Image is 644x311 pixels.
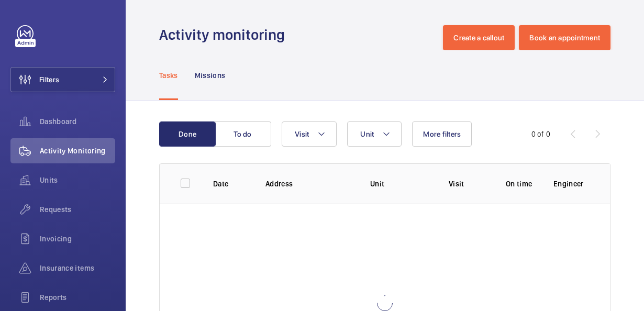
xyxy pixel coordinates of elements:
[40,175,115,185] span: Units
[265,179,353,189] p: Address
[40,292,115,303] span: Reports
[553,179,589,189] p: Engineer
[40,146,115,156] span: Activity Monitoring
[213,179,249,189] p: Date
[159,25,291,45] h1: Activity monitoring
[40,204,115,215] span: Requests
[501,179,537,189] p: On time
[159,70,178,81] p: Tasks
[282,121,337,147] button: Visit
[423,130,461,138] span: More filters
[531,129,550,139] div: 0 of 0
[295,130,309,138] span: Visit
[195,70,226,81] p: Missions
[412,121,472,147] button: More filters
[347,121,402,147] button: Unit
[159,121,216,147] button: Done
[40,263,115,273] span: Insurance items
[39,74,59,85] span: Filters
[40,234,115,244] span: Invoicing
[360,130,374,138] span: Unit
[370,179,432,189] p: Unit
[10,67,115,92] button: Filters
[449,179,484,189] p: Visit
[40,116,115,127] span: Dashboard
[519,25,610,50] button: Book an appointment
[443,25,515,50] button: Create a callout
[215,121,271,147] button: To do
